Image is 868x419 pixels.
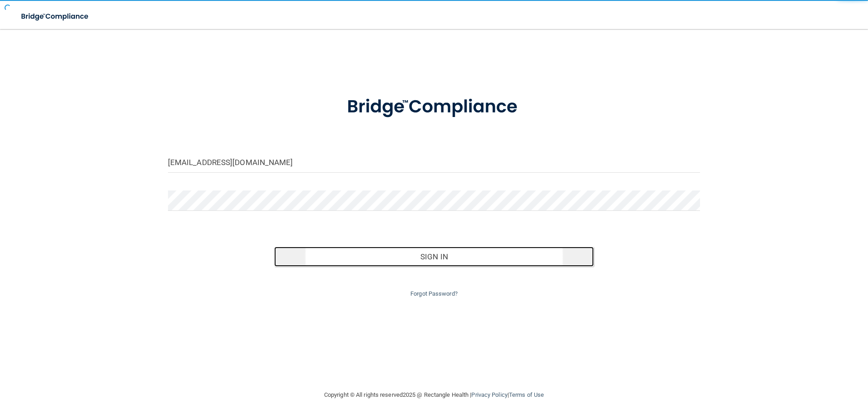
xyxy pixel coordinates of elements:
a: Terms of Use [509,391,544,398]
input: Email [168,152,700,173]
img: bridge_compliance_login_screen.278c3ca4.svg [328,83,540,131]
div: Copyright © All rights reserved 2025 @ Rectangle Health | | [268,380,600,409]
a: Forgot Password? [410,290,458,297]
a: Privacy Policy [471,391,507,398]
img: bridge_compliance_login_screen.278c3ca4.svg [14,7,97,26]
iframe: Drift Widget Chat Controller [711,355,857,391]
button: Sign In [274,247,594,267]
